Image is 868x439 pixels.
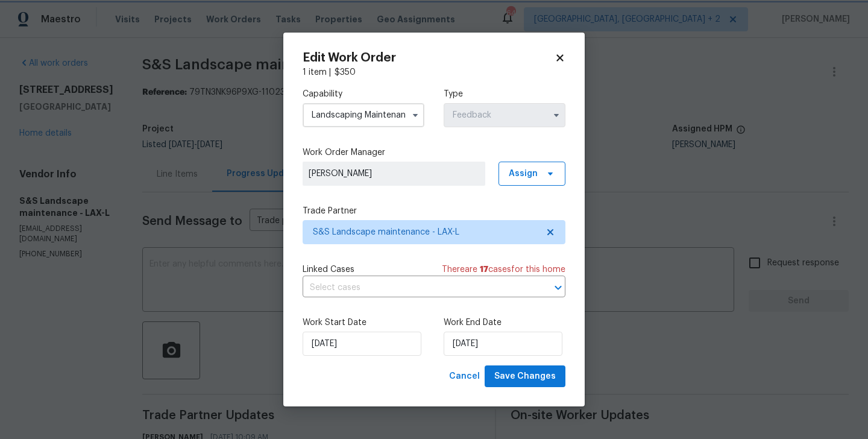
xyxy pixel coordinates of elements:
[442,264,565,276] span: There are case s for this home
[303,332,421,356] input: M/D/YYYY
[313,226,538,238] span: S&S Landscape maintenance - LAX-L
[303,147,565,159] label: Work Order Manager
[444,103,565,127] input: Select...
[444,332,562,356] input: M/D/YYYY
[480,265,488,274] span: 17
[303,264,354,276] span: Linked Cases
[303,317,424,329] label: Work Start Date
[494,369,556,384] span: Save Changes
[444,88,565,100] label: Type
[444,365,485,388] button: Cancel
[335,68,356,77] span: $ 350
[549,108,564,122] button: Show options
[485,365,565,388] button: Save Changes
[303,205,565,217] label: Trade Partner
[309,168,479,180] span: [PERSON_NAME]
[449,369,480,384] span: Cancel
[550,279,567,296] button: Open
[303,103,424,127] input: Select...
[303,88,424,100] label: Capability
[408,108,423,122] button: Show options
[303,52,555,64] h2: Edit Work Order
[303,279,532,297] input: Select cases
[509,168,538,180] span: Assign
[444,317,565,329] label: Work End Date
[303,66,565,78] div: 1 item |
